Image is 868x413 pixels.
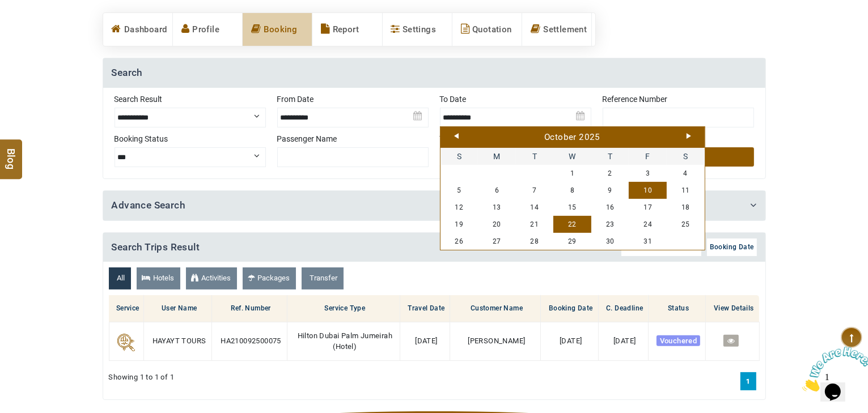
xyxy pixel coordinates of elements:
[441,148,479,165] span: Sunday
[516,148,554,165] span: Tuesday
[629,182,667,199] a: 10
[553,182,591,199] a: 8
[740,372,756,390] a: 1
[579,132,600,142] span: 2025
[591,182,629,199] a: 9
[298,331,392,340] span: Hilton Dubai Palm Jumeirah
[591,233,629,250] a: 30
[5,5,75,49] img: Chat attention grabber
[591,216,629,233] a: 23
[109,372,175,383] span: Showing 1 to 1 of 1
[667,165,705,182] a: 4
[522,13,591,46] a: Settlement
[454,133,459,139] a: Prev
[103,233,765,262] h4: Search Trips Result
[186,267,237,289] a: Activities
[441,199,479,216] a: 12
[415,337,437,345] span: [DATE]
[478,148,516,165] span: Monday
[287,322,400,361] td: ( )
[648,295,705,322] th: Status
[109,295,144,322] th: Service
[667,182,705,199] a: 11
[103,58,765,88] h4: Search
[221,337,281,345] span: HA210092500075
[243,267,296,289] a: Packages
[478,199,516,216] a: 13
[629,199,667,216] a: 17
[624,243,698,251] span: Cancellation DeadLine
[144,295,212,322] th: User Name
[383,13,452,46] a: Settings
[657,335,701,346] span: Vouchered
[667,148,705,165] span: Saturday
[441,216,479,233] a: 19
[591,199,629,216] a: 16
[112,199,186,211] a: Advance Search
[629,148,667,165] span: Friday
[212,295,287,322] th: Ref. Number
[287,295,400,322] th: Service Type
[553,199,591,216] a: 15
[798,342,868,396] iframe: chat widget
[478,216,516,233] a: 20
[603,93,754,105] label: Reference Number
[516,233,554,250] a: 28
[452,13,522,46] a: Quotation
[560,337,582,345] span: [DATE]
[629,165,667,182] a: 3
[541,295,599,322] th: Booking Date
[137,267,180,289] a: Hotels
[441,182,479,199] a: 5
[516,199,554,216] a: 14
[173,13,242,46] a: Profile
[591,165,629,182] a: 2
[400,295,450,322] th: Travel Date
[591,148,629,165] span: Thursday
[115,133,266,144] label: Booking Status
[103,13,172,46] a: Dashboard
[302,267,344,289] a: Transfer
[544,132,577,142] span: October
[516,216,554,233] a: 21
[613,337,636,345] span: [DATE]
[629,216,667,233] a: 24
[478,233,516,250] a: 27
[441,233,479,250] a: 26
[629,233,667,250] a: 31
[710,243,754,251] span: Booking Date
[516,182,554,199] a: 7
[553,148,591,165] span: Wednesday
[450,295,541,322] th: Customer Name
[243,13,312,46] a: Booking
[312,13,382,46] a: Report
[109,267,131,289] a: All
[277,133,429,144] label: Passenger Name
[468,337,525,345] span: [PERSON_NAME]
[598,295,648,322] th: C. Deadline
[553,216,591,233] a: 22
[687,133,691,139] a: Next
[478,182,516,199] a: 6
[553,165,591,182] a: 1
[706,295,759,322] th: View Details
[153,337,206,345] span: HAYAYT TOURS
[336,342,354,351] span: Hotel
[667,199,705,216] a: 18
[4,148,19,158] span: Blog
[115,93,266,105] label: Search Result
[667,216,705,233] a: 25
[553,233,591,250] a: 29
[5,5,9,14] span: 1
